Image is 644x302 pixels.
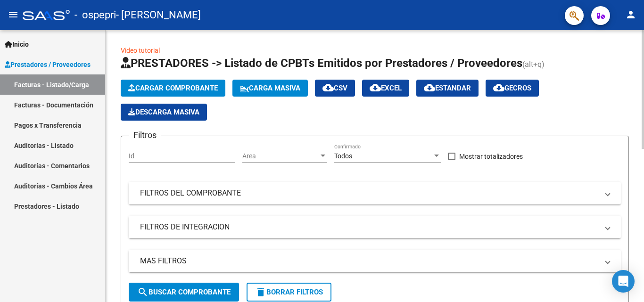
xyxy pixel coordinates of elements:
mat-icon: cloud_download [424,82,435,93]
mat-expansion-panel-header: MAS FILTROS [129,250,621,272]
mat-icon: cloud_download [493,82,504,93]
div: Open Intercom Messenger [612,270,635,293]
button: EXCEL [362,80,409,97]
mat-icon: cloud_download [370,82,381,93]
span: Inicio [5,39,29,49]
span: EXCEL [370,84,402,92]
button: Carga Masiva [232,80,308,97]
app-download-masive: Descarga masiva de comprobantes (adjuntos) [121,104,207,121]
span: (alt+q) [522,60,545,69]
span: CSV [322,84,347,92]
button: Estandar [416,80,479,97]
a: Video tutorial [121,47,160,54]
span: - ospepri [74,5,116,25]
mat-icon: menu [8,9,19,20]
button: Buscar Comprobante [129,283,239,302]
span: Estandar [424,84,471,92]
span: PRESTADORES -> Listado de CPBTs Emitidos por Prestadores / Proveedores [121,57,522,70]
span: Area [242,152,319,160]
mat-icon: delete [255,286,266,298]
button: Gecros [486,80,539,97]
span: Todos [334,152,352,160]
mat-panel-title: FILTROS DEL COMPROBANTE [140,188,598,198]
span: Borrar Filtros [255,288,323,296]
mat-icon: search [137,286,149,298]
span: Carga Masiva [240,84,300,92]
span: Buscar Comprobante [137,288,231,296]
span: Mostrar totalizadores [459,151,523,162]
span: Descarga Masiva [128,108,199,116]
mat-icon: person [625,9,636,20]
button: Cargar Comprobante [121,80,225,97]
mat-icon: cloud_download [322,82,334,93]
span: Prestadores / Proveedores [5,59,91,70]
button: CSV [315,80,355,97]
button: Borrar Filtros [247,283,331,302]
span: Cargar Comprobante [128,84,218,92]
mat-panel-title: MAS FILTROS [140,256,598,266]
mat-expansion-panel-header: FILTROS DEL COMPROBANTE [129,182,621,204]
h3: Filtros [129,129,161,142]
button: Descarga Masiva [121,104,207,121]
mat-expansion-panel-header: FILTROS DE INTEGRACION [129,216,621,238]
span: Gecros [493,84,531,92]
span: - [PERSON_NAME] [116,5,201,25]
mat-panel-title: FILTROS DE INTEGRACION [140,222,598,232]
